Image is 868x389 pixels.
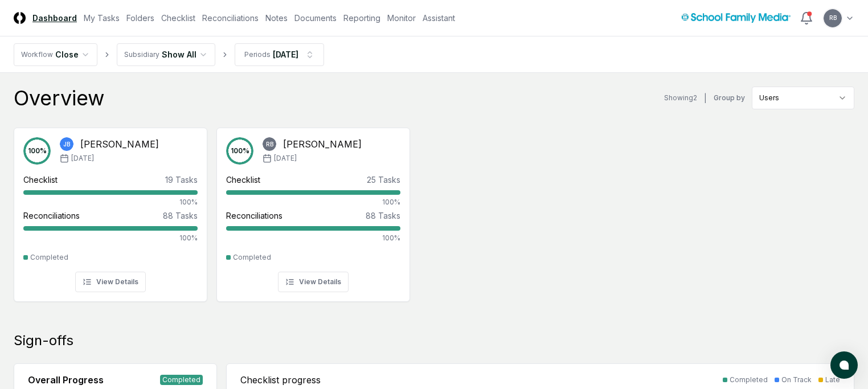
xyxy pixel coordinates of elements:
div: 88 Tasks [163,210,198,222]
div: Late [825,375,840,385]
a: 100%JB[PERSON_NAME][DATE]Checklist19 Tasks100%Reconciliations88 Tasks100%CompletedView Details [14,118,207,302]
div: [DATE] [273,48,298,60]
div: Workflow [21,50,53,60]
div: Completed [730,375,768,385]
div: | [704,92,707,104]
a: 100%RB[PERSON_NAME][DATE]Checklist25 Tasks100%Reconciliations88 Tasks100%CompletedView Details [216,118,410,302]
div: 19 Tasks [165,174,198,186]
button: atlas-launcher [830,351,858,379]
a: Monitor [387,12,416,24]
div: 25 Tasks [367,174,400,186]
div: Sign-offs [14,331,854,350]
span: RB [829,14,837,22]
nav: breadcrumb [14,43,324,66]
button: Periods[DATE] [235,43,324,66]
div: Overview [14,87,104,109]
div: Periods [244,50,271,60]
button: RB [822,8,843,28]
div: Reconciliations [23,210,80,222]
button: View Details [278,272,349,292]
span: [DATE] [71,153,94,163]
span: [DATE] [274,153,297,163]
span: JB [63,140,70,149]
a: Notes [265,12,288,24]
div: Subsidiary [124,50,159,60]
a: Dashboard [32,12,77,24]
a: Documents [294,12,337,24]
div: 100% [226,197,400,207]
div: Checklist [226,174,260,186]
div: Checklist progress [240,373,321,387]
a: Checklist [161,12,195,24]
div: Showing 2 [664,93,697,103]
img: Logo [14,12,26,24]
a: Reconciliations [202,12,259,24]
a: My Tasks [84,12,120,24]
div: On Track [781,375,812,385]
div: Reconciliations [226,210,282,222]
div: Completed [233,252,271,263]
div: 100% [23,233,198,243]
img: School Family Media logo [681,13,791,23]
div: 88 Tasks [366,210,400,222]
a: Folders [126,12,154,24]
a: Assistant [423,12,455,24]
div: 100% [226,233,400,243]
div: [PERSON_NAME] [283,137,362,151]
div: Checklist [23,174,58,186]
div: Completed [160,375,203,385]
div: Completed [30,252,68,263]
div: [PERSON_NAME] [80,137,159,151]
button: View Details [75,272,146,292]
div: Overall Progress [28,373,104,387]
div: 100% [23,197,198,207]
label: Group by [714,95,745,101]
span: RB [266,140,273,149]
a: Reporting [343,12,380,24]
